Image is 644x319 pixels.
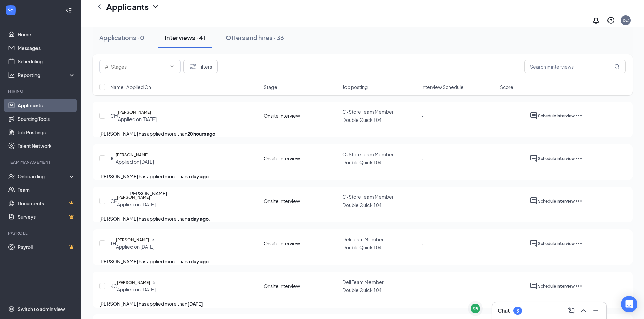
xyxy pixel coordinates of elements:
a: Talent Network [18,139,75,153]
div: CM [110,112,118,119]
h3: Chat [498,307,510,314]
div: Team Management [8,159,74,165]
svg: Filter [189,62,197,71]
h5: [PERSON_NAME] [118,109,151,116]
a: Sourcing Tools [18,112,75,126]
span: Schedule interview [538,198,575,204]
svg: MagnifyingGlass [614,64,620,69]
svg: ChevronDown [169,64,175,69]
div: Applied on [DATE] [117,286,156,293]
span: Job posting [342,84,368,90]
span: - [421,113,424,119]
svg: Minimize [592,307,600,315]
svg: ActiveChat [530,197,538,205]
button: Schedule interview [538,154,575,162]
span: Deli Team Member [342,236,384,242]
span: C-Store Team Member [342,194,394,200]
svg: Ellipses [575,112,583,120]
svg: Notifications [592,16,600,24]
div: 3 [516,308,519,314]
svg: Analysis [8,72,15,78]
h5: [PERSON_NAME] [117,279,150,286]
b: [DATE] [187,301,203,307]
svg: ActiveChat [530,154,538,162]
svg: ComposeMessage [567,307,575,315]
span: Interview Schedule [421,84,464,90]
div: Applied on [DATE] [117,201,156,208]
span: - [421,155,424,161]
div: [PERSON_NAME] [128,190,167,197]
p: [PERSON_NAME] has applied more than . [99,300,626,308]
svg: ChevronDown [151,3,160,11]
a: PayrollCrown [18,240,75,254]
svg: ActiveChat [530,282,538,290]
button: Schedule interview [538,112,575,120]
a: Messages [18,41,75,55]
span: - [421,198,424,204]
div: Interviews · 41 [165,33,206,42]
div: KC [110,283,117,289]
a: Team [18,183,75,196]
div: Applied on [DATE] [118,116,157,123]
button: Schedule interview [538,239,575,247]
p: Double Quick 104 [342,159,417,166]
svg: QuestionInfo [607,16,615,24]
h5: [PERSON_NAME] [117,194,150,201]
svg: Settings [8,305,15,312]
p: [PERSON_NAME] has applied more than . [99,258,626,265]
button: Filter Filters [183,60,218,73]
input: All Stages [105,63,167,70]
svg: Ellipses [575,154,583,162]
span: Schedule interview [538,156,575,161]
p: Double Quick 104 [342,202,417,208]
a: DocumentsCrown [18,196,75,210]
p: [PERSON_NAME] has applied more than . [99,172,626,180]
div: Reporting [18,72,76,78]
span: C-Store Team Member [342,151,394,157]
svg: ActiveChat [530,239,538,247]
b: a day ago [187,216,209,222]
a: Home [18,28,75,41]
div: Onboarding [18,173,70,180]
svg: Document [152,239,154,241]
svg: ActiveChat [530,112,538,120]
svg: ChevronUp [579,307,588,315]
span: Stage [264,84,277,90]
h5: [PERSON_NAME] [116,237,149,243]
span: Schedule interview [538,241,575,246]
div: D# [623,18,629,23]
div: Onsite Interview [264,240,300,247]
div: Switch to admin view [18,305,65,312]
svg: Collapse [65,7,72,14]
b: 20 hours ago [187,131,215,137]
div: Onsite Interview [264,197,300,204]
p: [PERSON_NAME] has applied more than . [99,130,626,137]
span: Schedule interview [538,284,575,289]
svg: UserCheck [8,173,15,180]
button: ComposeMessage [566,305,577,316]
svg: Document [153,281,156,284]
p: [PERSON_NAME] has applied more than . [99,215,626,222]
div: Onsite Interview [264,112,300,119]
b: a day ago [187,258,209,264]
div: Applications · 0 [99,33,144,42]
a: SurveysCrown [18,210,75,223]
svg: ChevronLeft [95,3,103,11]
div: Onsite Interview [264,283,300,289]
button: ChevronUp [578,305,589,316]
span: Schedule interview [538,113,575,118]
div: Applied on [DATE] [116,158,154,165]
span: - [421,240,424,246]
h1: Applicants [106,1,149,12]
div: Applied on [DATE] [116,243,154,250]
span: Score [500,84,514,90]
span: Deli Team Member [342,279,384,285]
p: Double Quick 104 [342,287,417,293]
input: Search in interviews [524,60,626,73]
div: Onsite Interview [264,155,300,162]
span: Name · Applied On [110,84,151,90]
svg: WorkstreamLogo [7,7,14,14]
button: Schedule interview [538,282,575,290]
p: Double Quick 104 [342,116,417,123]
span: - [421,283,424,289]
